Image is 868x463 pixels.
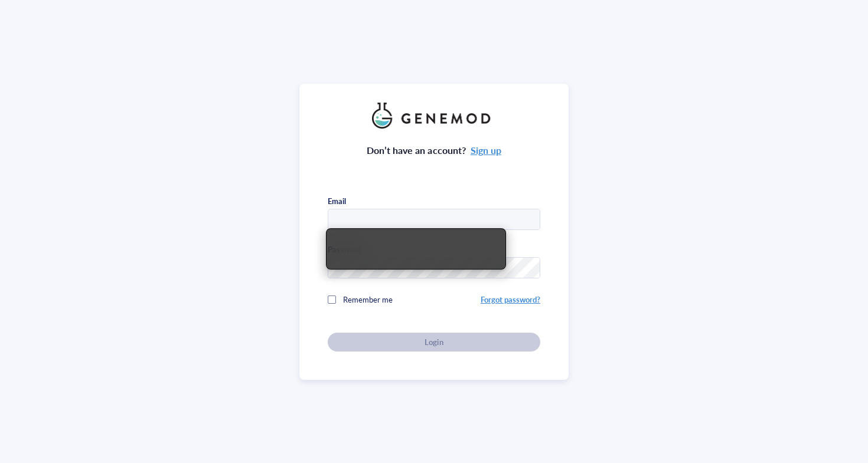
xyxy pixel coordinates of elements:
a: Sign up [471,143,501,157]
div: Don’t have an account? [367,143,501,158]
div: Email [328,196,346,206]
span: Remember me [343,294,393,305]
a: Forgot password? [481,294,540,305]
img: genemod_logo_light-BcqUzbGq.png [372,103,496,129]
